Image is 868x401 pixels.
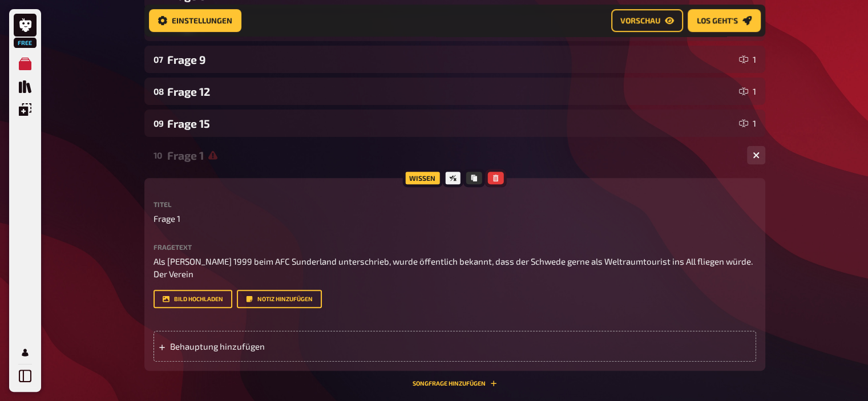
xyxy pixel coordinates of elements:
[413,380,497,387] button: Songfrage hinzufügen
[14,75,37,98] a: Quiz Sammlung
[154,86,163,96] div: 08
[170,341,348,351] span: Behauptung hinzufügen
[154,150,163,160] div: 10
[154,54,163,64] div: 07
[14,341,37,364] a: Mein Konto
[620,17,660,25] span: Vorschau
[167,85,734,98] div: Frage 12
[167,117,734,130] div: Frage 15
[154,118,163,128] div: 09
[15,39,35,46] span: Free
[739,87,756,96] div: 1
[611,9,683,32] a: Vorschau
[14,52,37,75] a: Meine Quizze
[739,119,756,128] div: 1
[14,98,37,121] a: Einblendungen
[154,244,756,250] label: Fragetext
[154,212,180,225] span: Frage 1
[466,172,482,184] button: Kopieren
[739,55,756,64] div: 1
[237,290,322,308] button: Notiz hinzufügen
[402,169,442,187] div: Wissen
[688,9,761,32] a: Los geht's
[149,9,241,32] a: Einstellungen
[154,256,754,280] span: Als [PERSON_NAME] 1999 beim AFC Sunderland unterschrieb, wurde öffentlich bekannt, dass der Schwe...
[167,53,734,66] div: Frage 9
[172,17,232,25] span: Einstellungen
[167,149,738,162] div: Frage 1
[154,201,756,208] label: Titel
[154,290,232,308] button: Bild hochladen
[697,17,738,25] span: Los geht's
